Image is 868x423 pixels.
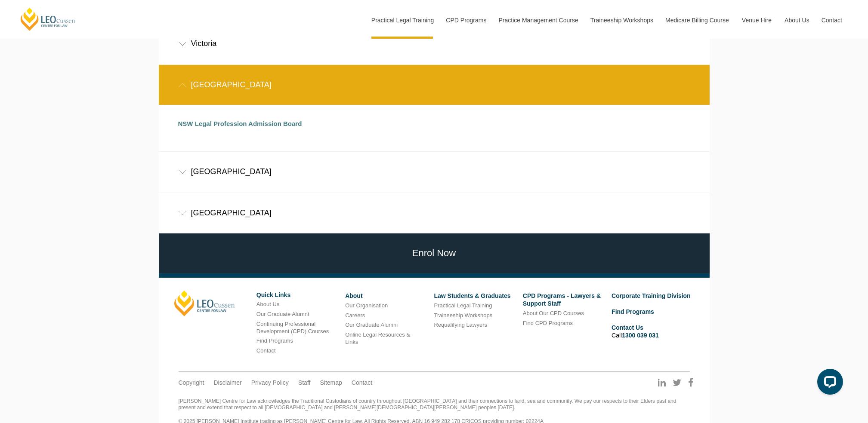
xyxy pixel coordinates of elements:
a: Contact [815,2,849,39]
a: Find Programs [256,337,293,344]
a: Our Graduate Alumni [345,322,398,328]
a: Contact [256,347,276,354]
a: Requalifying Lawyers [434,322,487,328]
a: [PERSON_NAME] [174,291,235,316]
a: Sitemap [320,379,342,386]
a: Traineeship Workshops [584,2,659,39]
a: Privacy Policy [251,379,289,386]
li: Call [612,322,694,340]
a: Find CPD Programs [523,320,573,326]
a: About Our CPD Courses [523,310,584,316]
a: About [345,292,362,299]
a: 1300 039 031 [622,332,659,339]
a: Our Organisation [345,302,388,309]
a: Contact [352,379,372,386]
a: [PERSON_NAME] Centre for Law [19,7,77,31]
a: About Us [256,301,279,307]
a: NSW Legal Profession Admission Board [178,120,302,127]
a: CPD Programs - Lawyers & Support Staff [523,292,601,307]
a: Our Graduate Alumni [256,311,309,317]
a: Online Legal Resources & Links [345,331,410,345]
a: Copyright [179,379,204,386]
h6: Quick Links [256,292,339,298]
div: Victoria [159,24,710,64]
a: Careers [345,312,365,319]
a: Practice Management Course [492,2,584,39]
a: Contact Us [612,324,643,331]
a: Find Programs [612,308,654,315]
a: Law Students & Graduates [434,292,510,299]
a: Practical Legal Training [434,302,492,309]
a: Medicare Billing Course [659,2,735,39]
a: Disclaimer [213,379,241,386]
div: [GEOGRAPHIC_DATA] [159,193,710,233]
a: Staff [298,379,311,386]
a: About Us [778,2,815,39]
a: Practical Legal Training [365,2,440,39]
a: Enrol Now [157,233,712,273]
a: Corporate Training Division [612,292,691,299]
a: Continuing Professional Development (CPD) Courses [256,321,329,334]
iframe: LiveChat chat widget [810,365,846,402]
a: CPD Programs [439,2,492,39]
div: [GEOGRAPHIC_DATA] [159,65,710,105]
div: [GEOGRAPHIC_DATA] [159,152,710,192]
a: Venue Hire [735,2,778,39]
a: Traineeship Workshops [434,312,492,319]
